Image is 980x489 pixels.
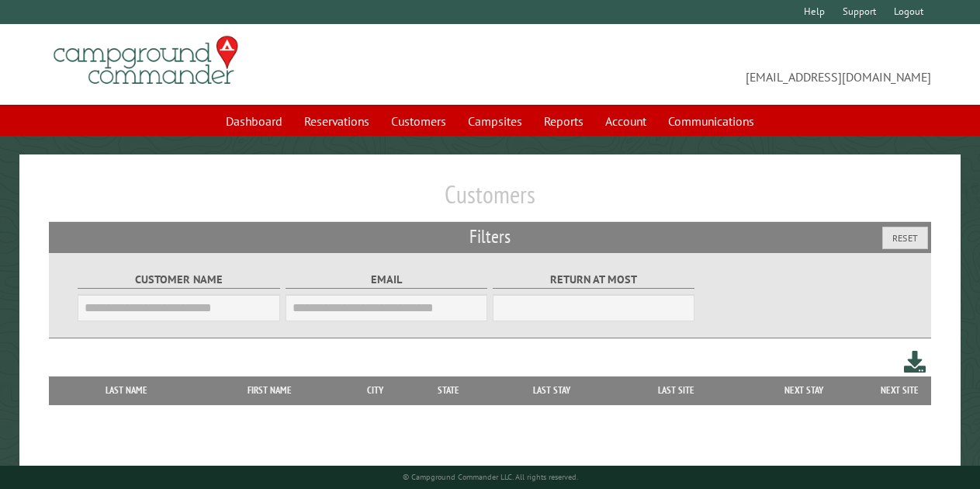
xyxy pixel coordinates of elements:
label: Return at most [493,271,695,289]
th: Last Name [57,376,196,404]
label: Email [286,271,488,289]
label: Customer Name [78,271,280,289]
a: Campsites [459,106,532,136]
a: Dashboard [216,106,292,136]
th: Last Site [615,376,739,404]
small: © Campground Commander LLC. All rights reserved. [403,472,578,482]
a: Reports [535,106,593,136]
th: City [343,376,408,404]
img: Campground Commander [49,30,243,91]
a: Reservations [295,106,379,136]
span: [EMAIL_ADDRESS][DOMAIN_NAME] [490,43,931,86]
th: Next Site [869,376,931,404]
th: Last Stay [489,376,615,404]
h1: Customers [49,179,931,222]
a: Communications [659,106,764,136]
h2: Filters [49,222,931,251]
th: Next Stay [739,376,869,404]
a: Download this customer list (.csv) [904,348,926,376]
button: Reset [882,227,928,249]
a: Account [596,106,656,136]
th: State [407,376,488,404]
a: Customers [382,106,455,136]
th: First Name [196,376,343,404]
